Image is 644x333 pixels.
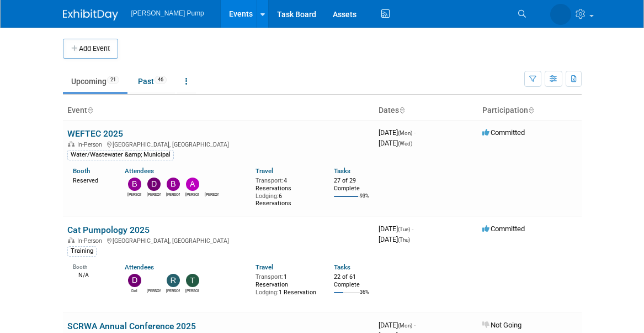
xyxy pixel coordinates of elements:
a: Upcoming21 [63,71,127,92]
img: Allan Curry [186,178,199,191]
a: Booth [73,167,90,175]
div: Training [67,246,97,256]
a: WEFTEC 2025 [67,128,123,139]
a: Attendees [125,263,154,271]
div: David Perry [147,191,161,197]
span: Committed [482,128,525,137]
span: 21 [107,76,119,84]
button: Add Event [63,39,118,59]
span: [DATE] [379,128,416,137]
th: Dates [374,101,478,120]
span: Transport: [256,273,284,280]
img: ExhibitDay [63,9,118,20]
span: (Mon) [398,322,412,329]
span: [PERSON_NAME] Pump [131,9,204,17]
span: - [414,321,416,329]
span: Transport: [256,177,284,184]
span: Not Going [482,321,521,329]
div: 4 Reservations 6 Reservations [256,175,317,207]
span: [DATE] [379,235,410,243]
span: Lodging: [256,192,279,200]
a: Sort by Participation Type [528,106,534,115]
td: 36% [360,289,369,304]
img: Robert Lega [167,274,180,287]
div: 22 of 61 Complete [334,273,370,288]
div: 27 of 29 Complete [334,177,370,192]
th: Event [63,101,374,120]
a: Sort by Start Date [399,106,405,115]
img: Brian Lee [167,178,180,191]
span: - [414,128,416,137]
img: Amanda Smith [550,4,571,25]
img: Amanda Smith [147,274,161,287]
span: In-Person [77,237,105,244]
div: Del Ritz [127,287,141,294]
span: 46 [155,76,167,84]
div: Robert Lega [166,287,180,294]
span: Committed [482,225,525,233]
span: (Thu) [398,237,410,243]
div: Allan Curry [185,191,199,197]
div: N/A [73,270,109,279]
a: Tasks [334,167,350,175]
a: Sort by Event Name [87,106,93,115]
a: Attendees [125,167,154,175]
div: Booth [73,260,109,270]
div: Amanda Smith [205,191,219,197]
th: Participation [478,101,582,120]
img: Amanda Smith [205,178,219,191]
td: 93% [360,193,369,208]
div: Brian Lee [166,191,180,197]
a: Travel [256,263,273,271]
span: [DATE] [379,321,416,329]
img: Teri Beth Perkins [186,274,199,287]
span: [DATE] [379,139,412,147]
span: - [412,225,413,233]
div: Water/Wastewater &amp; Municipal [67,150,174,160]
div: Teri Beth Perkins [185,287,199,294]
span: (Mon) [398,130,412,136]
a: SCRWA Annual Conference 2025 [67,321,196,331]
div: 1 Reservation 1 Reservation [256,271,317,296]
div: Bobby Zitzka [127,191,141,197]
img: Bobby Zitzka [128,178,141,191]
span: [DATE] [379,225,413,233]
span: (Wed) [398,141,412,147]
img: In-Person Event [68,141,74,147]
img: In-Person Event [68,237,74,243]
a: Travel [256,167,273,175]
a: Tasks [334,263,350,271]
a: Cat Pumpology 2025 [67,225,150,235]
a: Past46 [130,71,175,92]
span: (Tue) [398,226,410,232]
div: Reserved [73,175,109,185]
img: Del Ritz [128,274,141,287]
div: Amanda Smith [147,287,161,294]
span: Lodging: [256,289,279,296]
span: In-Person [77,141,105,148]
div: [GEOGRAPHIC_DATA], [GEOGRAPHIC_DATA] [67,139,370,148]
img: David Perry [147,178,161,191]
div: [GEOGRAPHIC_DATA], [GEOGRAPHIC_DATA] [67,236,370,244]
